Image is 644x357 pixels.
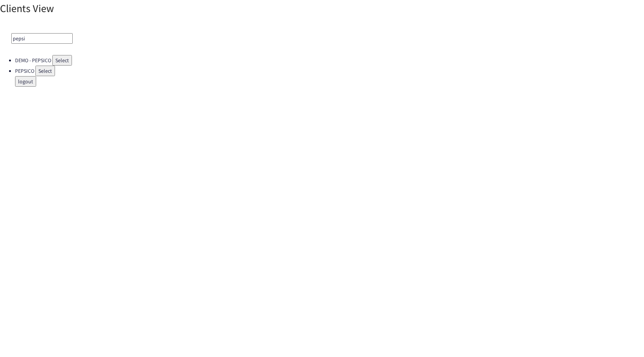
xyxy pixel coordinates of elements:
button: Select [35,66,55,76]
iframe: Chat Widget [518,276,644,357]
button: logout [15,76,36,87]
button: Select [52,55,72,66]
li: PEPSICO [15,66,644,76]
div: Widget de chat [518,276,644,357]
li: DEMO - PEPSICO [15,55,644,66]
